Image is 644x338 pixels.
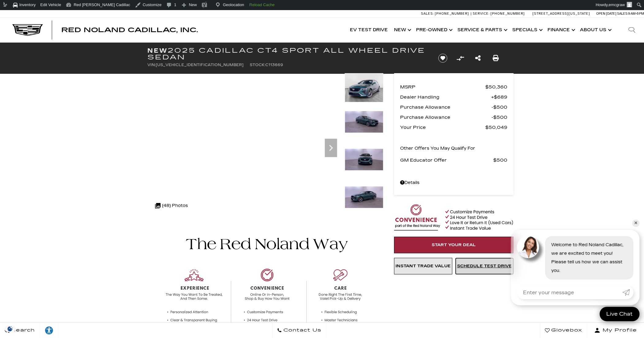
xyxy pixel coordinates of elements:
[509,18,544,42] a: Specials
[325,139,337,157] div: Next
[152,198,191,213] div: (48) Photos
[603,310,636,317] span: Live Chat
[471,12,526,15] a: Service: [PHONE_NUMBER]
[394,258,452,274] a: Instant Trade Value
[600,307,639,321] a: Live Chat
[345,111,383,133] img: New 2025 Typhoon Metallic Cadillac Sport image 2
[400,103,491,111] span: Purchase Allowance
[550,326,582,335] span: Glovebox
[391,18,413,42] a: New
[540,323,587,338] a: Glovebox
[61,27,198,33] a: Red Noland Cadillac, Inc.
[491,93,507,101] span: $689
[345,73,383,102] img: New 2025 Typhoon Metallic Cadillac Sport image 1
[456,54,465,63] button: Compare Vehicle
[517,236,539,258] img: Agent profile photo
[147,63,156,67] span: VIN:
[400,156,507,164] a: GM Educator Offer $500
[400,113,507,122] a: Purchase Allowance $500
[400,123,507,132] a: Your Price $50,049
[577,18,613,42] a: About Us
[475,54,481,62] a: Share this New 2025 Cadillac CT4 Sport All Wheel Drive Sedan
[3,325,17,332] section: Click to Open Cookie Consent Modal
[400,113,491,122] span: Purchase Allowance
[345,186,383,208] img: New 2025 Typhoon Metallic Cadillac Sport image 4
[628,12,644,16] span: 9 AM-6 PM
[147,73,340,218] iframe: Interactive Walkaround/Photo gallery of the vehicle/product
[400,156,493,164] span: GM Educator Offer
[485,83,507,91] span: $50,360
[587,323,644,338] button: Open user profile menu
[545,236,633,280] div: Welcome to Red Noland Cadillac, we are excited to meet you! Please tell us how we can assist you.
[347,18,391,42] a: EV Test Drive
[400,144,475,153] p: Other Offers You May Qualify For
[455,258,513,274] a: Schedule Test Drive
[421,12,434,16] span: Sales:
[473,12,490,16] span: Service:
[532,12,590,16] a: [STREET_ADDRESS][US_STATE]
[400,83,507,91] a: MSRP $50,360
[147,47,428,61] h1: 2025 Cadillac CT4 Sport All Wheel Drive Sedan
[400,123,485,132] span: Your Price
[156,63,244,67] span: [US_VEHICLE_IDENTIFICATION_NUMBER]
[147,47,168,54] strong: New
[394,237,513,253] a: Start Your Deal
[622,286,633,299] a: Submit
[61,26,198,34] span: Red Noland Cadillac, Inc.
[485,123,507,132] span: $50,049
[493,156,507,164] span: $500
[40,326,58,335] div: Explore your accessibility options
[608,2,625,7] span: emcgraw
[400,103,507,111] a: Purchase Allowance $500
[3,325,17,332] img: Opt-Out Icon
[12,24,43,36] img: Cadillac Dark Logo with Cadillac White Text
[517,286,622,299] input: Enter your message
[600,326,637,335] span: My Profile
[400,93,491,101] span: Dealer Handling
[282,326,321,335] span: Contact Us
[619,18,644,42] div: Search
[492,54,498,62] a: Print this New 2025 Cadillac CT4 Sport All Wheel Drive Sedan
[617,12,628,16] span: Sales:
[400,83,485,91] span: MSRP
[421,12,471,15] a: Sales: [PHONE_NUMBER]
[413,18,454,42] a: Pre-Owned
[400,178,507,187] a: Details
[40,323,59,338] a: Explore your accessibility options
[457,264,512,269] span: Schedule Test Drive
[454,18,509,42] a: Service & Parts
[491,113,507,122] span: $500
[272,323,326,338] a: Contact Us
[432,242,476,247] span: Start Your Deal
[345,148,383,171] img: New 2025 Typhoon Metallic Cadillac Sport image 3
[596,12,616,16] span: Open [DATE]
[491,103,507,111] span: $500
[250,63,265,67] span: Stock:
[435,12,469,16] span: [PHONE_NUMBER]
[396,264,451,269] span: Instant Trade Value
[436,53,449,63] button: Save vehicle
[249,2,275,7] strong: Reload Cache
[400,93,507,101] a: Dealer Handling $689
[491,12,525,16] span: [PHONE_NUMBER]
[265,63,283,67] span: C113669
[9,326,35,335] span: Search
[544,18,577,42] a: Finance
